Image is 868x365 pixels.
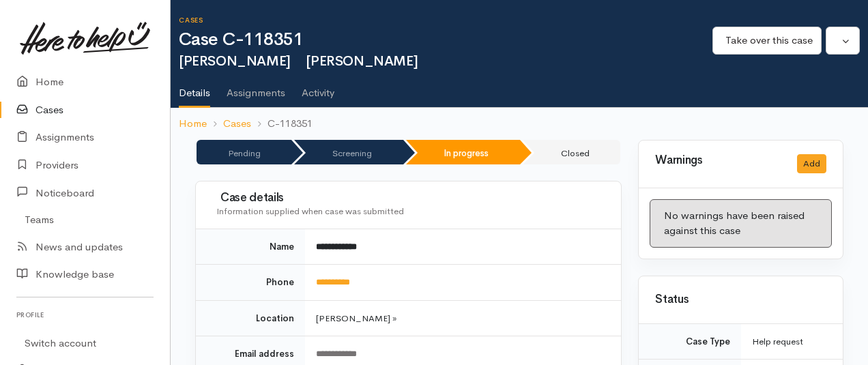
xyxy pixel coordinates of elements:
td: Name [196,229,305,265]
button: Take over this case [712,27,822,55]
h1: Case C-118351 [179,30,712,50]
a: Cases [223,116,251,132]
li: Closed [523,140,620,164]
td: Help request [741,324,843,360]
button: Add [797,154,826,174]
td: Location [196,300,305,336]
li: Screening [294,140,403,164]
li: In progress [406,140,520,164]
a: Activity [302,69,334,107]
h6: Cases [179,16,712,24]
span: [PERSON_NAME] [299,53,418,70]
a: Details [179,69,210,108]
h6: Profile [16,306,154,324]
a: Home [179,116,207,132]
nav: breadcrumb [171,108,868,140]
h3: Status [655,293,826,306]
td: Case Type [639,324,741,360]
h2: [PERSON_NAME] [179,54,712,69]
div: Information supplied when case was submitted [216,205,605,218]
h3: Warnings [655,154,781,167]
td: Phone [196,265,305,301]
div: No warnings have been raised against this case [650,199,832,248]
span: [PERSON_NAME] » [316,312,396,324]
li: Pending [197,140,291,164]
li: C-118351 [251,116,313,132]
a: Assignments [227,69,285,107]
h3: Case details [216,192,605,205]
